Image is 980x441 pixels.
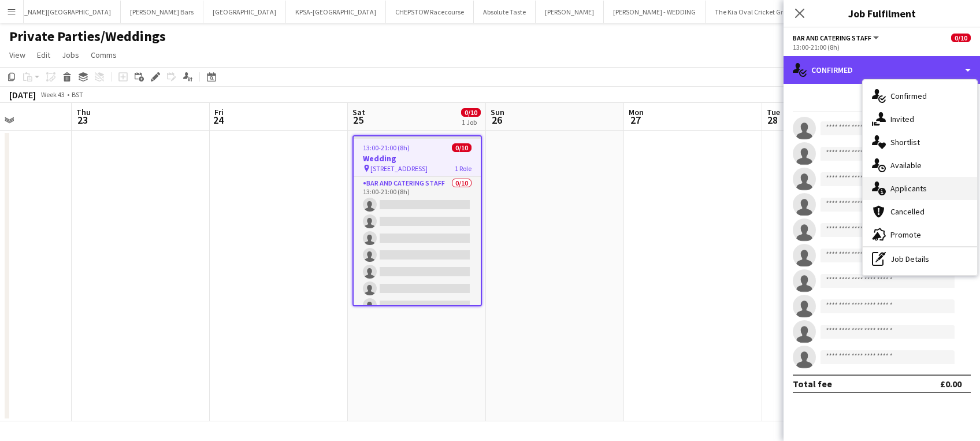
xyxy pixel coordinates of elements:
[536,1,604,23] button: [PERSON_NAME]
[37,50,50,60] span: Edit
[890,229,921,240] span: Promote
[890,183,927,194] span: Applicants
[203,1,286,23] button: [GEOGRAPHIC_DATA]
[75,113,91,127] span: 23
[629,107,644,117] span: Mon
[890,91,927,101] span: Confirmed
[38,90,67,99] span: Week 43
[604,1,706,23] button: [PERSON_NAME] - WEDDING
[765,113,780,127] span: 28
[57,47,84,62] a: Jobs
[940,378,962,390] div: £0.00
[951,34,971,42] span: 0/10
[286,1,386,23] button: KPSA-[GEOGRAPHIC_DATA]
[890,206,925,217] span: Cancelled
[9,89,36,101] div: [DATE]
[793,34,871,42] span: Bar and Catering Staff
[386,1,474,23] button: CHEPSTOW Racecourse
[462,118,480,127] div: 1 Job
[62,50,79,60] span: Jobs
[121,1,203,23] button: [PERSON_NAME] Bars
[627,113,644,127] span: 27
[91,50,117,60] span: Comms
[86,47,121,62] a: Comms
[890,160,922,171] span: Available
[793,43,971,51] div: 13:00-21:00 (8h)
[370,164,428,173] span: [STREET_ADDRESS]
[354,153,481,164] h3: Wedding
[461,108,481,117] span: 0/10
[76,107,91,117] span: Thu
[489,113,504,127] span: 26
[352,135,482,306] app-job-card: 13:00-21:00 (8h)0/10Wedding [STREET_ADDRESS]1 RoleBar and Catering Staff0/1013:00-21:00 (8h)
[9,50,25,60] span: View
[213,113,224,127] span: 24
[452,143,472,152] span: 0/10
[352,107,365,117] span: Sat
[863,247,977,270] div: Job Details
[793,378,832,390] div: Total fee
[491,107,504,117] span: Sun
[455,164,472,173] span: 1 Role
[214,107,224,117] span: Fri
[793,34,881,42] button: Bar and Catering Staff
[9,28,166,45] h1: Private Parties/Weddings
[784,6,980,21] h3: Job Fulfilment
[363,143,410,152] span: 13:00-21:00 (8h)
[706,1,808,23] button: The Kia Oval Cricket Ground
[354,177,481,367] app-card-role: Bar and Catering Staff0/1013:00-21:00 (8h)
[5,47,30,62] a: View
[474,1,536,23] button: Absolute Taste
[72,90,83,99] div: BST
[767,107,780,117] span: Tue
[32,47,55,62] a: Edit
[890,137,920,147] span: Shortlist
[784,56,980,84] div: Confirmed
[351,113,365,127] span: 25
[890,114,914,124] span: Invited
